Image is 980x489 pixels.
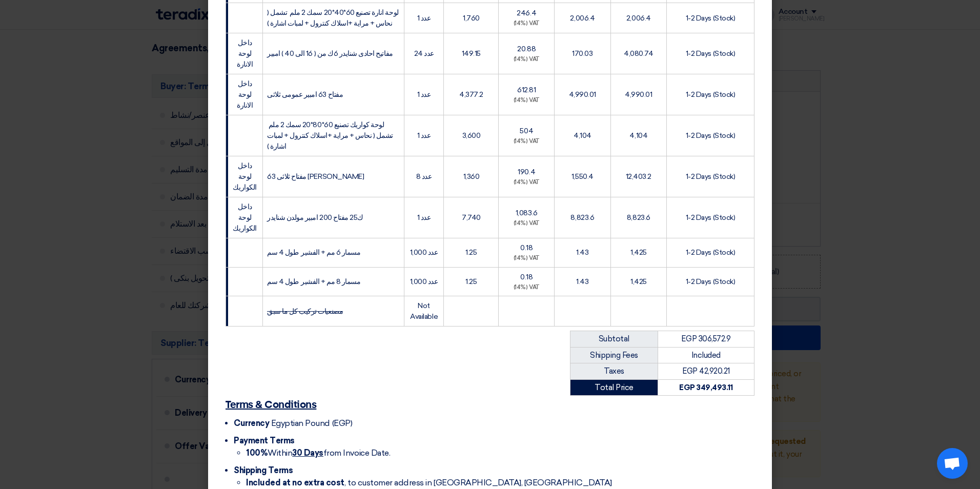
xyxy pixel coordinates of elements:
[267,172,364,181] span: مفتاح ثلاثى 63 [PERSON_NAME]
[570,379,658,396] td: Total Price
[503,254,550,263] div: (14%) VAT
[503,219,550,228] div: (14%) VAT
[246,448,268,458] strong: 100%
[503,178,550,187] div: (14%) VAT
[517,9,536,17] span: 246.4
[463,172,480,181] span: 1,360
[686,131,735,140] span: 1-2 Days (Stock)
[572,49,593,58] span: 170.03
[629,131,647,140] span: 4,104
[246,478,344,487] strong: Included at no extra cost
[246,448,390,458] span: Within from Invoice Date.
[625,90,652,99] span: 4,990.01
[570,213,594,222] span: 8,823.6
[234,418,269,428] span: Currency
[627,213,650,222] span: 8,823.6
[417,90,431,99] span: 1 عدد
[465,277,477,286] span: 1.25
[417,213,431,222] span: 1 عدد
[267,8,398,28] span: لوحة انارة تصنيع 60*40*20 سمك 2 ملم تشمل ( نحاس + مراية +اسلاك كنترول + لمبات اشارة )
[571,172,594,181] span: 1,550.4
[517,86,536,94] span: 612.81
[414,49,434,58] span: 24 عدد
[686,277,735,286] span: 1-2 Days (Stock)
[686,14,735,23] span: 1-2 Days (Stock)
[574,131,591,140] span: 4,104
[267,90,343,99] span: مفتاح 63 امبير عمومى ثلاثى
[682,366,730,376] span: EGP 42,920.21
[234,436,295,445] span: Payment Terms
[937,448,968,479] div: Open chat
[570,331,658,348] td: Subtotal
[503,55,550,64] div: (14%) VAT
[503,19,550,28] div: (14%) VAT
[410,248,438,257] span: 1,000 عدد
[686,172,735,181] span: 1-2 Days (Stock)
[516,209,538,217] span: 1,083.6
[576,277,588,286] span: 1.43
[417,14,431,23] span: 1 عدد
[267,49,393,58] span: مفاتيح احادى شنايدر 6ك من ( 16 الى 40 ) امبير
[630,277,647,286] span: 1,425
[410,277,438,286] span: 1,000 عدد
[267,248,360,257] span: مسمار 6 مم + الفشير طول 4 سم
[226,33,263,74] td: داخل لوحة الانارة
[569,90,596,99] span: 4,990.01
[570,14,595,23] span: 2,006.4
[267,213,363,222] span: ك25 مفتاح 200 امبير مولدن شنايدر
[517,45,536,53] span: 20.88
[570,347,658,363] td: Shipping Fees
[271,418,352,428] span: Egyptian Pound (EGP)
[518,168,535,176] span: 190.4
[465,248,477,257] span: 1.25
[679,383,732,392] strong: EGP 349,493.11
[417,131,431,140] span: 1 عدد
[234,465,293,475] span: Shipping Terms
[292,448,323,458] u: 30 Days
[226,197,263,238] td: داخل لوحة الكواريك
[520,243,533,252] span: 0.18
[463,14,480,23] span: 1,760
[267,120,393,151] span: لوحة كواريك تصنيع 60*80*20 سمك 2 ملم تشمل ( نحاس + مراية +اسلاك كنترول + لمبات اشارة )
[459,90,483,99] span: 4,377.2
[246,477,754,489] li: , to customer address in [GEOGRAPHIC_DATA], [GEOGRAPHIC_DATA]
[626,14,651,23] span: 2,006.4
[226,156,263,197] td: داخل لوحة الكواريك
[462,49,481,58] span: 149.15
[576,248,588,257] span: 1.43
[520,127,533,135] span: 504
[520,273,533,281] span: 0.18
[686,213,735,222] span: 1-2 Days (Stock)
[226,74,263,115] td: داخل لوحة الانارة
[267,307,343,316] strike: مصنعيات تركيب كل ما سبق
[686,248,735,257] span: 1-2 Days (Stock)
[462,213,481,222] span: 7,740
[691,351,721,360] span: Included
[624,49,653,58] span: 4,080.74
[626,172,651,181] span: 12,403.2
[267,277,360,286] span: مسمار 8 مم + الفشير طول 4 سم
[503,283,550,292] div: (14%) VAT
[570,363,658,380] td: Taxes
[503,96,550,105] div: (14%) VAT
[658,331,754,348] td: EGP 306,572.9
[686,90,735,99] span: 1-2 Days (Stock)
[462,131,481,140] span: 3,600
[416,172,432,181] span: 8 عدد
[630,248,647,257] span: 1,425
[410,301,438,321] span: Not Available
[686,49,735,58] span: 1-2 Days (Stock)
[226,400,316,410] u: Terms & Conditions
[503,137,550,146] div: (14%) VAT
